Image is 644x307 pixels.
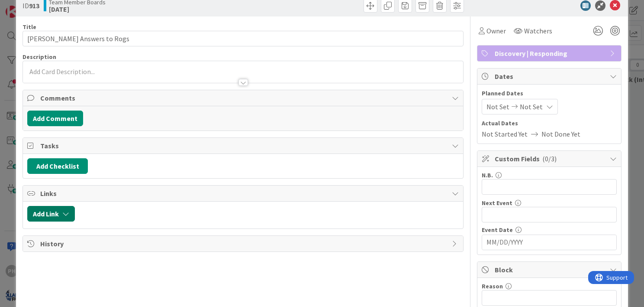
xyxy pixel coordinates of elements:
div: Event Date [482,227,617,233]
button: Add Checklist [27,158,88,174]
span: ( 0/3 ) [542,154,557,163]
span: Watchers [524,26,552,36]
span: Block [495,265,605,275]
input: MM/DD/YYYY [486,235,612,250]
span: Comments [40,93,448,103]
span: Description [23,53,56,61]
label: Title [23,23,36,31]
span: Planned Dates [482,89,617,98]
span: Owner [486,26,506,36]
b: 913 [29,1,39,10]
span: Tasks [40,140,448,151]
span: Support [18,1,39,12]
button: Add Comment [27,111,83,126]
span: Not Done Yet [541,129,580,139]
span: Actual Dates [482,119,617,128]
label: N.B. [482,171,493,179]
span: Not Started Yet [482,129,528,139]
label: Next Event [482,199,512,207]
span: Custom Fields [495,153,605,164]
span: Dates [495,71,605,82]
label: Reason [482,282,503,290]
span: Not Set [520,101,543,112]
button: Add Link [27,206,75,222]
span: ID [23,0,39,11]
span: Discovery | Responding [495,48,605,59]
input: type card name here... [23,31,464,46]
span: Not Set [486,101,509,112]
b: [DATE] [49,6,106,13]
span: History [40,238,448,249]
span: Links [40,188,448,199]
